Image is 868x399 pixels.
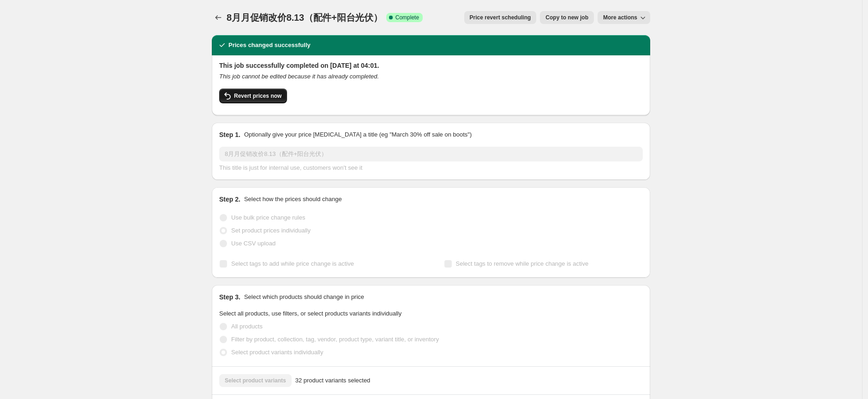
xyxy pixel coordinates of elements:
[244,130,472,139] p: Optionally give your price [MEDICAL_DATA] a title (eg "March 30% off sale on boots")
[219,130,240,139] h2: Step 1.
[598,11,650,24] button: More actions
[244,195,342,204] p: Select how the prices should change
[231,323,263,330] span: All products
[231,260,354,267] span: Select tags to add while price change is active
[228,41,311,50] h2: Prices changed successfully
[219,195,240,204] h2: Step 2.
[219,292,240,302] h2: Step 3.
[456,260,589,267] span: Select tags to remove while price change is active
[540,11,594,24] button: Copy to new job
[470,14,531,21] span: Price revert scheduling
[231,349,323,356] span: Select product variants individually
[227,12,383,23] span: 8月月促销改价8.13（配件+阳台光伏）
[219,73,379,80] i: This job cannot be edited because it has already completed.
[244,292,364,302] p: Select which products should change in price
[219,89,287,103] button: Revert prices now
[219,164,362,171] span: This title is just for internal use, customers won't see it
[603,14,637,21] span: More actions
[545,14,588,21] span: Copy to new job
[295,376,371,385] span: 32 product variants selected
[231,214,305,221] span: Use bulk price change rules
[231,336,439,343] span: Filter by product, collection, tag, vendor, product type, variant title, or inventory
[234,92,281,100] span: Revert prices now
[395,14,419,21] span: Complete
[219,310,401,317] span: Select all products, use filters, or select products variants individually
[464,11,537,24] button: Price revert scheduling
[231,240,275,247] span: Use CSV upload
[231,227,311,234] span: Set product prices individually
[219,61,643,70] h2: This job successfully completed on [DATE] at 04:01.
[219,147,643,161] input: 30% off holiday sale
[212,11,225,24] button: Price change jobs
